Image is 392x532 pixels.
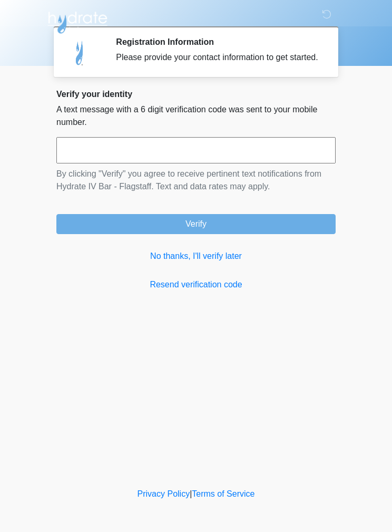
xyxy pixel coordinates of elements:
a: No thanks, I'll verify later [56,250,336,263]
a: | [190,489,192,498]
a: Privacy Policy [138,489,190,498]
div: Please provide your contact information to get started. [116,51,320,64]
p: By clicking "Verify" you agree to receive pertinent text notifications from Hydrate IV Bar - Flag... [56,168,336,193]
img: Agent Avatar [64,37,96,69]
a: Terms of Service [192,489,254,498]
p: A text message with a 6 digit verification code was sent to your mobile number. [56,103,336,129]
img: Hydrate IV Bar - Flagstaff Logo [46,8,109,34]
h2: Verify your identity [56,89,336,99]
button: Verify [56,214,336,234]
a: Resend verification code [56,278,336,291]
